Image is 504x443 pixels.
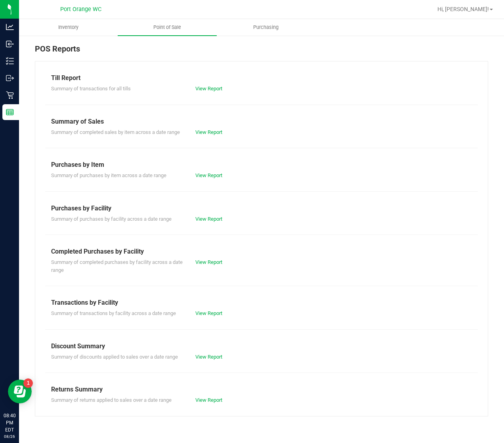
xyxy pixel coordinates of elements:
[51,73,472,83] div: Till Report
[35,43,488,61] div: POS Reports
[51,259,183,273] span: Summary of completed purchases by facility across a date range
[195,216,222,222] a: View Report
[195,310,222,316] a: View Report
[6,74,14,82] inline-svg: Outbound
[60,6,101,13] span: Port Orange WC
[51,204,472,213] div: Purchases by Facility
[4,412,15,433] p: 08:40 PM EDT
[51,298,472,307] div: Transactions by Facility
[217,19,315,36] a: Purchasing
[51,385,472,394] div: Returns Summary
[195,397,222,403] a: View Report
[51,247,472,256] div: Completed Purchases by Facility
[143,24,192,31] span: Point of Sale
[51,397,172,403] span: Summary of returns applied to sales over a date range
[195,129,222,135] a: View Report
[51,354,178,360] span: Summary of discounts applied to sales over a date range
[51,310,176,316] span: Summary of transactions by facility across a date range
[6,23,14,31] inline-svg: Analytics
[195,86,222,92] a: View Report
[118,19,216,36] a: Point of Sale
[19,19,118,36] a: Inventory
[48,24,89,31] span: Inventory
[195,354,222,360] a: View Report
[51,172,166,178] span: Summary of purchases by item across a date range
[51,117,472,126] div: Summary of Sales
[51,129,180,135] span: Summary of completed sales by item across a date range
[51,86,131,92] span: Summary of transactions for all tills
[6,108,14,116] inline-svg: Reports
[8,380,32,403] iframe: Resource center
[6,40,14,48] inline-svg: Inbound
[51,216,172,222] span: Summary of purchases by facility across a date range
[195,259,222,265] a: View Report
[51,160,472,170] div: Purchases by Item
[242,24,289,31] span: Purchasing
[6,91,14,99] inline-svg: Retail
[195,172,222,178] a: View Report
[4,433,15,439] p: 08/26
[6,57,14,65] inline-svg: Inventory
[23,378,33,388] iframe: Resource center unread badge
[437,6,489,12] span: Hi, [PERSON_NAME]!
[51,342,472,351] div: Discount Summary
